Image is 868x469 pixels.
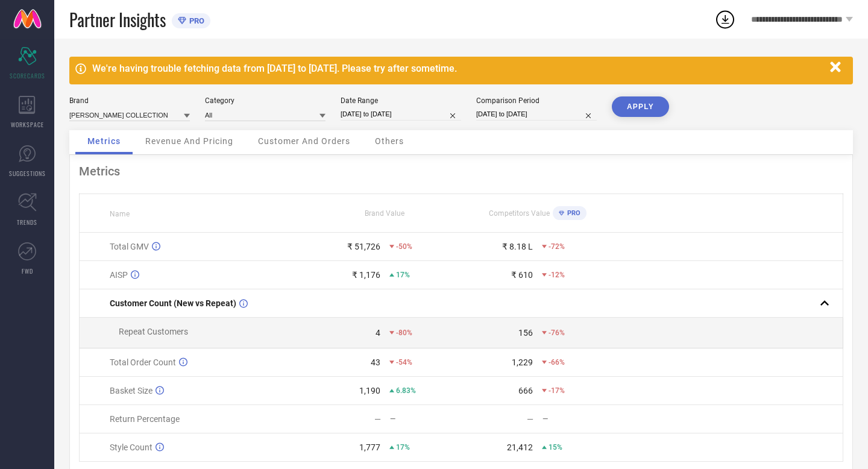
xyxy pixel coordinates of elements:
[507,442,533,452] div: 21,412
[69,7,166,32] span: Partner Insights
[612,96,669,117] button: APPLY
[518,328,533,338] div: 156
[374,414,381,424] div: —
[511,270,533,280] div: ₹ 610
[396,271,410,279] span: 17%
[502,242,533,251] div: ₹ 8.18 L
[110,414,180,424] span: Return Percentage
[145,136,233,146] span: Revenue And Pricing
[341,96,461,105] div: Date Range
[186,16,204,25] span: PRO
[110,210,130,218] span: Name
[110,242,149,251] span: Total GMV
[390,415,461,423] div: —
[87,136,121,146] span: Metrics
[564,209,580,217] span: PRO
[549,443,562,452] span: 15%
[549,271,565,279] span: -12%
[549,386,565,395] span: -17%
[79,164,843,178] div: Metrics
[549,329,565,337] span: -76%
[352,270,380,280] div: ₹ 1,176
[375,136,404,146] span: Others
[359,442,380,452] div: 1,777
[549,358,565,367] span: -66%
[396,386,416,395] span: 6.83%
[10,71,45,80] span: SCORECARDS
[69,96,190,105] div: Brand
[119,327,188,336] span: Repeat Customers
[396,443,410,452] span: 17%
[542,415,613,423] div: —
[110,442,153,452] span: Style Count
[17,218,37,227] span: TRENDS
[396,329,412,337] span: -80%
[110,357,176,367] span: Total Order Count
[549,242,565,251] span: -72%
[258,136,350,146] span: Customer And Orders
[9,169,46,178] span: SUGGESTIONS
[476,96,597,105] div: Comparison Period
[11,120,44,129] span: WORKSPACE
[22,266,33,275] span: FWD
[512,357,533,367] div: 1,229
[347,242,380,251] div: ₹ 51,726
[489,209,550,218] span: Competitors Value
[376,328,380,338] div: 4
[714,8,736,30] div: Open download list
[92,63,824,74] div: We're having trouble fetching data from [DATE] to [DATE]. Please try after sometime.
[476,108,597,121] input: Select comparison period
[110,298,236,308] span: Customer Count (New vs Repeat)
[341,108,461,121] input: Select date range
[396,242,412,251] span: -50%
[205,96,325,105] div: Category
[518,386,533,395] div: 666
[396,358,412,367] span: -54%
[365,209,404,218] span: Brand Value
[371,357,380,367] div: 43
[110,270,128,280] span: AISP
[527,414,533,424] div: —
[110,386,153,395] span: Basket Size
[359,386,380,395] div: 1,190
